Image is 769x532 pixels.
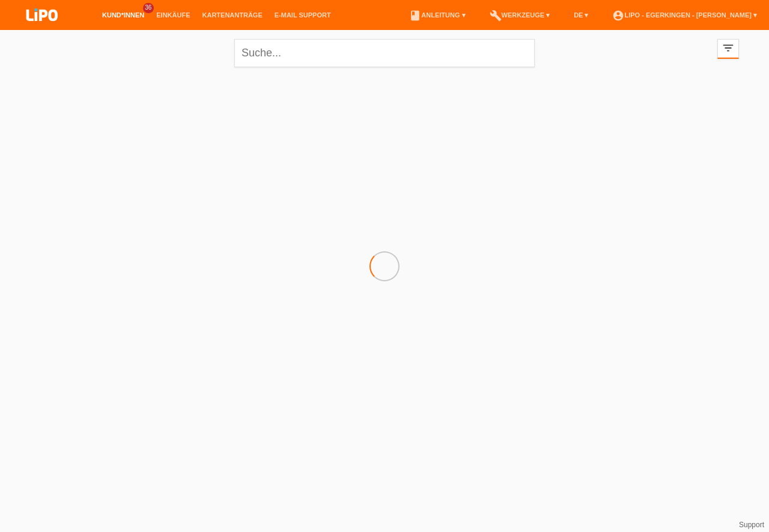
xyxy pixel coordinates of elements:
a: buildWerkzeuge ▾ [484,11,556,19]
i: build [490,10,502,22]
span: 36 [143,3,154,13]
a: Support [739,521,764,529]
i: book [409,10,421,22]
a: E-Mail Support [269,11,337,19]
a: Kund*innen [96,11,150,19]
a: DE ▾ [568,11,594,19]
i: filter_list [722,41,735,55]
a: LIPO pay [12,25,72,34]
a: Kartenanträge [196,11,269,19]
a: account_circleLIPO - Egerkingen - [PERSON_NAME] ▾ [606,11,763,19]
a: Einkäufe [150,11,196,19]
i: account_circle [612,10,624,22]
a: bookAnleitung ▾ [403,11,471,19]
input: Suche... [234,39,535,67]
